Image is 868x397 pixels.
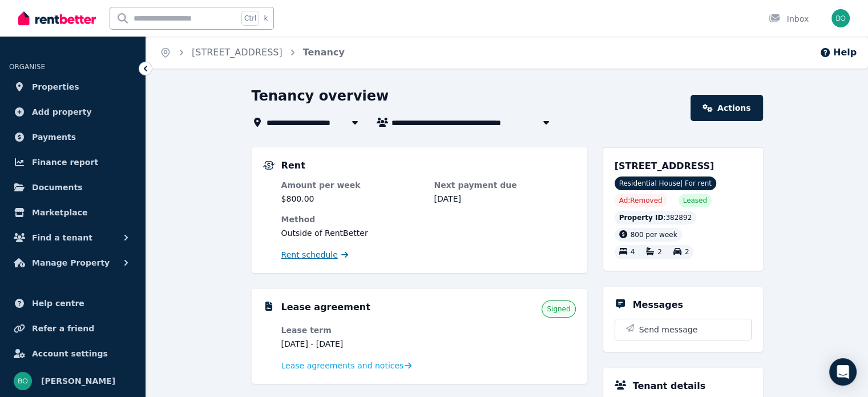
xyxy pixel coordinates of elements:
[434,179,576,191] dt: Next payment due
[192,47,282,58] a: [STREET_ADDRESS]
[769,13,809,25] div: Inbox
[9,101,136,123] a: Add property
[9,317,136,340] a: Refer a friend
[18,10,96,27] img: RentBetter
[9,126,136,149] a: Payments
[32,322,94,335] span: Refer a friend
[281,249,349,260] a: Rent schedule
[32,155,98,169] span: Finance report
[281,249,338,260] span: Rent schedule
[32,206,87,219] span: Marketplace
[9,342,136,365] a: Account settings
[281,324,423,336] dt: Lease term
[615,319,751,340] button: Send message
[32,347,108,360] span: Account settings
[819,46,857,59] button: Help
[281,193,423,204] dd: $800.00
[9,75,136,98] a: Properties
[829,358,857,386] div: Open Intercom Messenger
[41,374,115,388] span: [PERSON_NAME]
[631,248,635,256] span: 4
[619,196,663,205] span: Ad: Removed
[281,159,305,173] h5: Rent
[146,37,358,69] nav: Breadcrumb
[32,130,76,144] span: Payments
[281,300,370,314] h5: Lease agreement
[32,105,92,119] span: Add property
[264,14,268,23] span: k
[32,181,83,194] span: Documents
[9,292,136,315] a: Help centre
[639,324,698,335] span: Send message
[831,9,850,27] img: HARI KRISHNA
[9,176,136,199] a: Documents
[547,304,570,314] span: Signed
[9,151,136,174] a: Finance report
[252,87,389,105] h1: Tenancy overview
[32,80,79,94] span: Properties
[434,193,576,204] dd: [DATE]
[9,226,136,249] button: Find a tenant
[619,213,664,222] span: Property ID
[657,248,662,256] span: 2
[14,372,32,390] img: HARI KRISHNA
[241,11,259,26] span: Ctrl
[691,95,762,121] a: Actions
[615,161,714,171] span: [STREET_ADDRESS]
[633,379,706,393] h5: Tenant details
[615,177,716,190] span: Residential House | For rent
[281,360,412,371] a: Lease agreements and notices
[281,360,404,371] span: Lease agreements and notices
[9,201,136,224] a: Marketplace
[683,196,707,205] span: Leased
[32,296,84,310] span: Help centre
[281,338,423,350] dd: [DATE] - [DATE]
[685,248,689,256] span: 2
[281,179,423,191] dt: Amount per week
[9,251,136,274] button: Manage Property
[281,227,576,239] dd: Outside of RentBetter
[263,161,274,170] img: Rental Payments
[303,47,345,58] a: Tenancy
[32,231,92,244] span: Find a tenant
[32,256,110,270] span: Manage Property
[9,63,45,71] span: ORGANISE
[615,211,697,224] div: : 382892
[633,298,683,312] h5: Messages
[631,231,677,239] span: 800 per week
[281,214,576,225] dt: Method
